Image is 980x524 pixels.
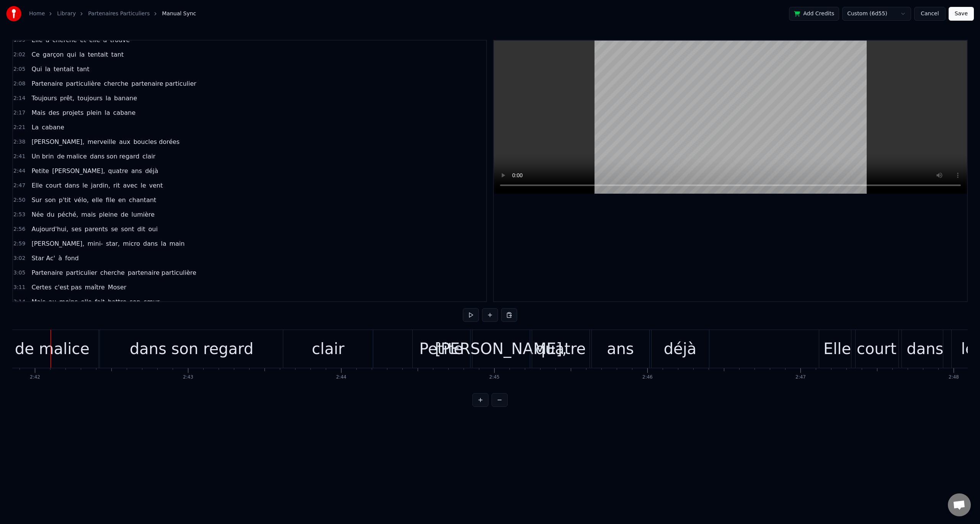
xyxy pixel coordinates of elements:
[536,337,586,360] div: quatre
[13,138,25,146] span: 2:38
[489,374,500,380] div: 2:45
[13,80,25,88] span: 2:08
[120,210,129,219] span: de
[98,210,118,219] span: pleine
[13,196,25,204] span: 2:50
[419,337,463,360] div: Petite
[59,94,75,103] span: prêt,
[110,225,119,233] span: se
[31,123,39,132] span: La
[147,225,158,233] span: oui
[90,181,111,190] span: jardin,
[857,337,897,360] div: court
[91,196,104,204] span: elle
[132,137,180,146] span: boucles dorées
[31,283,52,292] span: Certes
[13,124,25,131] span: 2:21
[131,79,197,88] span: partenaire particulier
[143,297,160,306] span: cœur
[78,50,85,59] span: la
[31,268,64,277] span: Partenaire
[45,181,62,190] span: court
[56,152,88,161] span: de malice
[64,181,80,190] span: dans
[87,137,117,146] span: merveille
[87,50,109,59] span: tentait
[13,225,25,233] span: 2:56
[86,108,102,117] span: plein
[906,337,943,360] div: dans
[131,210,155,219] span: lumière
[31,94,57,103] span: Toujours
[48,108,60,117] span: des
[29,10,196,18] nav: breadcrumb
[59,297,78,306] span: moins
[13,65,25,73] span: 2:05
[168,239,185,248] span: main
[76,65,90,73] span: tant
[107,283,127,292] span: Moser
[128,196,157,204] span: chantant
[31,79,64,88] span: Partenaire
[66,50,77,59] span: qui
[607,337,634,360] div: ans
[336,374,346,380] div: 2:44
[823,337,851,360] div: Elle
[144,167,159,175] span: déjà
[162,10,196,18] span: Manual Sync
[88,10,150,18] a: Partenaires Particuliers
[13,240,25,248] span: 2:59
[160,239,167,248] span: la
[113,108,137,117] span: cabane
[54,283,83,292] span: c'est pas
[31,65,42,73] span: Qui
[84,225,109,233] span: parents
[29,10,45,18] a: Home
[73,196,90,204] span: vélo,
[13,95,25,102] span: 2:14
[105,94,112,103] span: la
[103,79,129,88] span: cherche
[13,298,25,306] span: 3:14
[13,211,25,219] span: 2:53
[13,284,25,291] span: 3:11
[105,239,121,248] span: star,
[142,152,156,161] span: clair
[13,153,25,160] span: 2:41
[65,268,98,277] span: particulier
[57,10,76,18] a: Library
[13,167,25,175] span: 2:44
[77,94,103,103] span: toujours
[80,297,93,306] span: elle
[44,196,56,204] span: son
[53,65,75,73] span: tentait
[435,337,567,360] div: [PERSON_NAME],
[13,51,25,59] span: 2:02
[15,337,90,360] div: de malice
[183,374,193,380] div: 2:43
[122,181,138,190] span: avec
[44,65,51,73] span: la
[127,268,197,277] span: partenaire particulière
[57,210,79,219] span: péché,
[82,181,88,190] span: le
[31,167,50,175] span: Petite
[107,167,129,175] span: quatre
[57,254,63,263] span: à
[914,7,945,21] button: Cancel
[94,297,106,306] span: fait
[31,181,43,190] span: Elle
[120,225,135,233] span: sont
[58,196,72,204] span: p'tit
[13,269,25,277] span: 3:05
[118,137,131,146] span: aux
[137,225,146,233] span: dit
[118,196,127,204] span: en
[31,210,44,219] span: Née
[64,254,80,263] span: fond
[87,239,103,248] span: mini-
[46,210,55,219] span: du
[84,283,106,292] span: maître
[6,6,21,21] img: youka
[122,239,141,248] span: micro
